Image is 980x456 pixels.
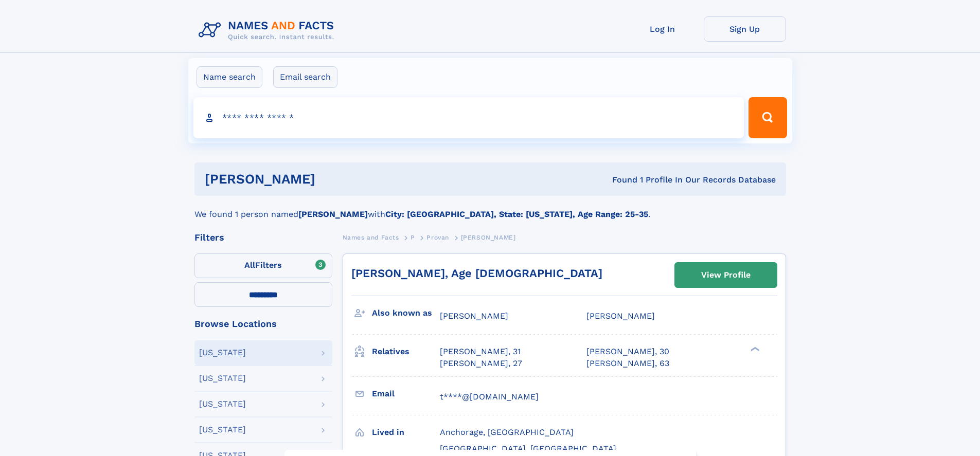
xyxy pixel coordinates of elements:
span: Anchorage, [GEOGRAPHIC_DATA] [440,427,574,437]
input: search input [193,97,744,138]
div: [US_STATE] [199,374,246,382]
h1: [PERSON_NAME] [205,173,464,186]
div: Filters [194,233,332,242]
span: P [411,234,415,241]
div: [US_STATE] [199,400,246,408]
div: [US_STATE] [199,426,246,434]
a: [PERSON_NAME], 30 [586,346,669,357]
a: Provan [426,231,449,244]
h3: Also known as [372,304,440,322]
div: Browse Locations [194,319,332,329]
a: Sign Up [704,16,786,42]
label: Name search [197,66,262,88]
div: We found 1 person named with . [194,196,786,221]
a: View Profile [675,263,777,287]
span: All [244,260,255,270]
b: [PERSON_NAME] [298,209,368,219]
span: [PERSON_NAME] [440,311,508,321]
a: [PERSON_NAME], 63 [586,358,669,369]
a: Log In [621,16,704,42]
b: City: [GEOGRAPHIC_DATA], State: [US_STATE], Age Range: 25-35 [385,209,648,219]
div: ❯ [748,346,760,353]
span: [PERSON_NAME] [461,234,516,241]
h3: Email [372,385,440,403]
a: [PERSON_NAME], 27 [440,358,522,369]
span: Provan [426,234,449,241]
label: Filters [194,253,332,278]
a: [PERSON_NAME], Age [DEMOGRAPHIC_DATA] [351,267,602,280]
span: [GEOGRAPHIC_DATA], [GEOGRAPHIC_DATA] [440,444,616,453]
div: [US_STATE] [199,349,246,357]
h3: Lived in [372,424,440,441]
a: [PERSON_NAME], 31 [440,346,521,357]
button: Search Button [749,97,787,138]
span: [PERSON_NAME] [586,311,655,321]
h3: Relatives [372,343,440,360]
div: Found 1 Profile In Our Records Database [464,174,776,186]
label: Email search [273,66,337,88]
a: Names and Facts [343,231,399,244]
div: View Profile [701,263,751,287]
a: P [411,231,415,244]
img: Logo Names and Facts [194,16,343,44]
